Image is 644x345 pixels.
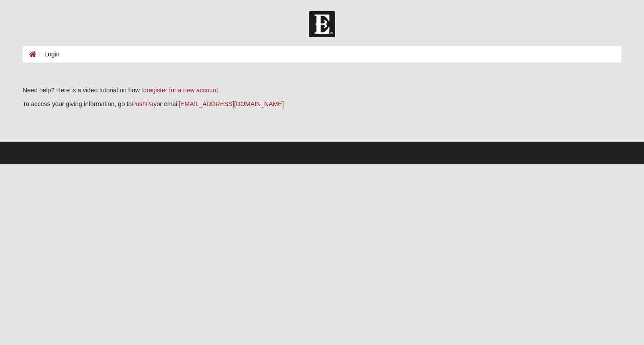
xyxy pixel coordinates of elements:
[23,99,621,109] p: To access your giving information, go to or email
[23,86,621,95] p: Need help? Here is a video tutorial on how to .
[132,100,156,107] a: PushPay
[309,11,335,37] img: Church of Eleven22 Logo
[179,100,284,107] a: [EMAIL_ADDRESS][DOMAIN_NAME]
[36,50,59,59] li: Login
[147,87,218,94] a: register for a new account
